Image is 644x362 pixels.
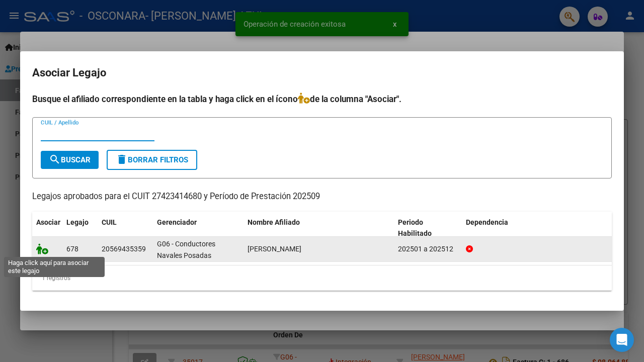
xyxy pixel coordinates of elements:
[157,240,215,259] span: G06 - Conductores Navales Posadas
[248,245,301,253] span: MOUNIER FRANCO BELTRAN
[36,218,60,226] span: Asociar
[32,191,612,203] p: Legajos aprobados para el CUIT 27423414680 y Período de Prestación 202509
[394,212,462,245] datatable-header-cell: Periodo Habilitado
[107,150,197,170] button: Borrar Filtros
[66,245,78,253] span: 678
[49,155,91,164] span: Buscar
[49,154,61,166] mat-icon: search
[398,243,458,255] div: 202501 a 202512
[398,218,432,238] span: Periodo Habilitado
[248,218,300,226] span: Nombre Afiliado
[462,212,612,245] datatable-header-cell: Dependencia
[610,328,634,352] div: Open Intercom Messenger
[116,154,128,166] mat-icon: delete
[153,212,244,245] datatable-header-cell: Gerenciador
[466,218,508,226] span: Dependencia
[157,218,197,226] span: Gerenciador
[66,218,89,226] span: Legajo
[41,151,99,169] button: Buscar
[32,212,62,245] datatable-header-cell: Asociar
[32,93,612,106] h4: Busque el afiliado correspondiente en la tabla y haga click en el ícono de la columna "Asociar".
[102,218,117,226] span: CUIL
[116,155,188,164] span: Borrar Filtros
[244,212,394,245] datatable-header-cell: Nombre Afiliado
[32,63,612,82] h2: Asociar Legajo
[102,243,146,255] div: 20569435359
[62,212,98,245] datatable-header-cell: Legajo
[32,265,612,291] div: 1 registros
[98,212,153,245] datatable-header-cell: CUIL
